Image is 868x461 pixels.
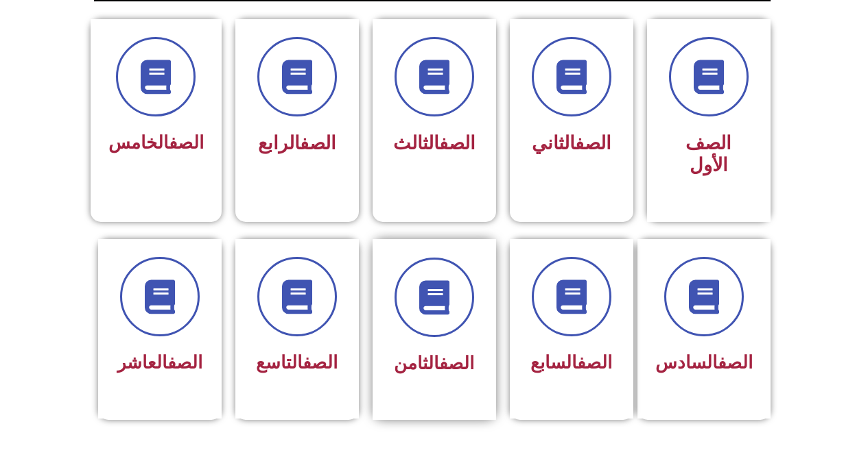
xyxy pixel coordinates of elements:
a: الصف [577,352,612,373]
a: الصف [303,352,338,373]
a: الصف [167,352,202,373]
span: التاسع [256,352,338,373]
span: العاشر [117,352,202,373]
span: الثاني [532,132,611,154]
a: الصف [718,352,753,373]
a: الصف [439,353,474,373]
a: الصف [169,132,204,153]
span: الثامن [394,353,474,373]
span: السابع [530,352,612,373]
a: الصف [300,132,336,154]
a: الصف [575,132,611,154]
span: الخامس [108,132,204,153]
a: الصف [439,132,476,154]
span: الرابع [258,132,336,154]
span: الصف الأول [685,132,731,176]
span: السادس [655,352,753,373]
span: الثالث [393,132,476,154]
